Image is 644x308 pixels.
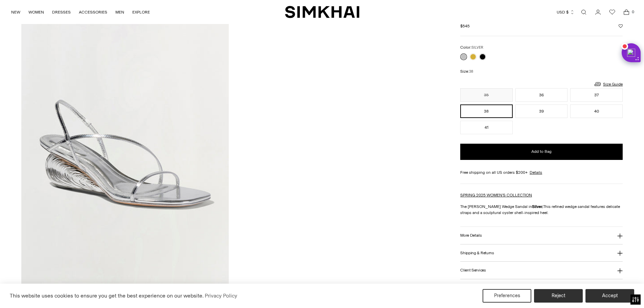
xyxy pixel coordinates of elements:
a: Details [530,169,542,175]
a: Privacy Policy (opens in a new tab) [204,291,238,301]
a: Wishlist [605,5,619,19]
button: 37 [570,88,623,102]
h3: Shipping & Returns [460,251,494,255]
button: 40 [570,104,623,118]
label: Size: [460,68,473,74]
span: $545 [460,23,470,29]
button: Preferences [483,289,531,303]
button: Add to Wishlist [619,24,623,28]
button: 38 [460,104,513,118]
a: ACCESSORIES [79,5,107,20]
h3: Client Services [460,268,486,273]
button: About [PERSON_NAME] [460,279,623,297]
strong: Silver. [532,204,543,209]
span: 0 [630,9,636,15]
span: SILVER [471,45,483,50]
button: 39 [515,104,568,118]
button: 35 [460,88,513,102]
span: Add to Bag [531,149,552,155]
a: Size Guide [594,80,623,88]
a: SIMKHAI [285,5,359,19]
button: Shipping & Returns [460,244,623,262]
a: MEN [115,5,124,20]
h3: More Details [460,233,482,238]
a: NEW [11,5,20,20]
span: 38 [469,69,473,73]
button: USD $ [557,5,575,20]
a: Open cart modal [620,5,633,19]
a: EXPLORE [132,5,150,20]
a: Go to the account page [591,5,605,19]
button: More Details [460,227,623,244]
a: DRESSES [52,5,71,20]
div: Free shipping on all US orders $200+ [460,169,623,175]
button: 36 [515,88,568,102]
label: Color: [460,44,483,51]
button: Client Services [460,262,623,279]
button: Accept [585,289,634,303]
button: Reject [534,289,583,303]
a: Open search modal [577,5,591,19]
a: SPRING 2025 WOMEN'S COLLECTION [460,193,532,197]
button: Add to Bag [460,144,623,160]
span: This website uses cookies to ensure you get the best experience on our website. [10,292,204,299]
button: 41 [460,121,513,134]
p: The [PERSON_NAME] Wedge Sandal in This refined wedge sandal features delicate straps and a sculpt... [460,204,623,216]
a: WOMEN [28,5,44,20]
